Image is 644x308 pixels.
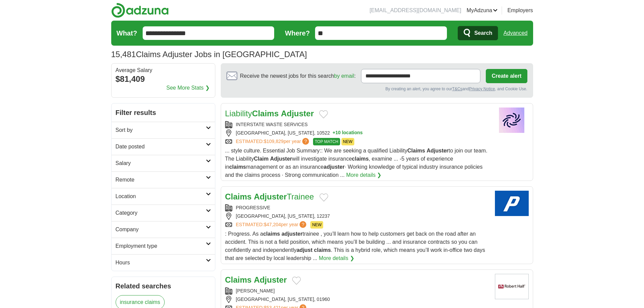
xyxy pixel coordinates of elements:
a: T&Cs [452,87,462,91]
div: Average Salary [116,68,211,73]
button: Add to favorite jobs [319,110,328,118]
button: Add to favorite jobs [292,277,301,285]
h2: Location [116,192,206,200]
h2: Salary [116,159,206,167]
strong: adjuster [282,231,303,237]
a: PROGRESSIVE [236,205,270,210]
span: NEW [341,138,354,145]
h2: Filter results [112,103,215,122]
button: +10 locations [333,129,363,137]
h2: Related searches [116,281,211,291]
strong: Adjuster [281,109,314,118]
strong: Claims [407,148,425,153]
strong: Adjuster [270,156,292,162]
button: Create alert [486,69,527,83]
div: [GEOGRAPHIC_DATA], [US_STATE], 01960 [225,296,490,303]
a: Claims AdjusterTrainee [225,192,314,201]
div: By creating an alert, you agree to our and , and Cookie Use. [226,86,527,92]
button: Search [458,26,498,40]
h1: Claims Adjuster Jobs in [GEOGRAPHIC_DATA] [111,50,307,59]
a: Location [112,188,215,205]
strong: Adjuster [254,192,287,201]
strong: adjuster [324,164,344,170]
a: Remote [112,171,215,188]
a: Claims Adjuster [225,275,287,284]
a: Employment type [112,238,215,254]
a: More details ❯ [346,171,382,179]
span: TOP MATCH [313,138,340,145]
strong: Claims [225,192,252,201]
a: Advanced [503,26,527,40]
span: 15,481 [111,48,136,61]
a: Category [112,205,215,221]
h2: Hours [116,259,206,267]
strong: Claim [254,156,269,162]
img: Robert Half logo [495,274,529,299]
strong: claims [263,231,280,237]
img: Company logo [495,108,529,133]
a: Sort by [112,122,215,138]
span: Receive the newest jobs for this search : [240,72,356,80]
strong: Claims [252,109,279,118]
h2: Date posted [116,143,206,151]
span: : Progress. As a trainee , you’ll learn how to help customers get back on the road after an accid... [225,231,485,261]
a: See More Stats ❯ [166,84,210,92]
div: $81,409 [116,73,211,85]
img: Progressive logo [495,191,529,216]
span: $109,829 [264,139,283,144]
label: What? [117,28,137,38]
a: Date posted [112,138,215,155]
a: Employers [507,6,533,15]
a: LiabilityClaims Adjuster [225,109,314,118]
strong: claims [314,247,331,253]
strong: claims [229,164,246,170]
a: ESTIMATED:$47,204per year? [236,221,308,229]
h2: Company [116,226,206,234]
h2: Category [116,209,206,217]
a: Company [112,221,215,238]
li: [EMAIL_ADDRESS][DOMAIN_NAME] [369,6,461,15]
span: + [333,129,335,137]
a: Salary [112,155,215,171]
strong: Adjuster [427,148,449,153]
div: [GEOGRAPHIC_DATA], [US_STATE], 10522 [225,129,490,137]
label: Where? [285,28,310,38]
span: ? [300,221,306,228]
a: by email [334,73,354,79]
h2: Employment type [116,242,206,250]
img: Adzuna logo [111,3,169,18]
a: ESTIMATED:$109,829per year? [236,138,311,145]
a: Privacy Notice [469,87,495,91]
span: NEW [310,221,323,229]
span: ... style culture. Essential Job Summary:: We are seeking a qualified Liability to join our team.... [225,148,487,178]
a: More details ❯ [319,254,354,262]
span: ? [302,138,309,145]
strong: claims [352,156,369,162]
div: INTERSTATE WASTE SERVICES [225,121,490,128]
div: [GEOGRAPHIC_DATA], [US_STATE], 12237 [225,213,490,220]
span: Search [474,26,492,40]
button: Add to favorite jobs [319,193,328,202]
h2: Sort by [116,126,206,134]
span: $47,204 [264,222,281,227]
h2: Remote [116,176,206,184]
a: Hours [112,254,215,271]
strong: adjust [296,247,312,253]
strong: Claims [225,275,252,284]
strong: Adjuster [254,275,287,284]
a: MyAdzuna [467,6,498,15]
a: [PERSON_NAME] [236,288,275,293]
